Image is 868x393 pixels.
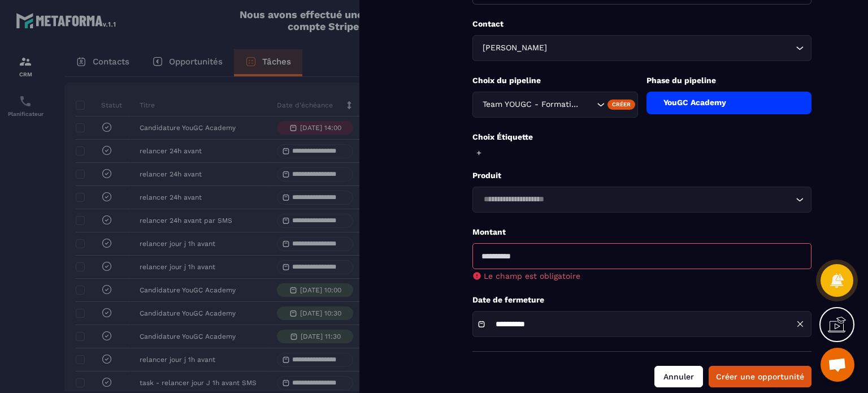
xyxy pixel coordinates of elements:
[472,295,811,305] p: Date de fermeture
[709,366,811,387] button: Créer une opportunité
[472,35,811,61] div: Search for option
[472,187,811,213] div: Search for option
[472,132,811,142] p: Choix Étiquette
[472,227,811,237] p: Montant
[607,100,635,110] div: Créer
[583,98,594,111] input: Search for option
[549,42,793,54] input: Search for option
[480,42,549,54] span: [PERSON_NAME]
[472,19,811,29] p: Contact
[480,193,793,206] input: Search for option
[472,75,638,86] p: Choix du pipeline
[821,348,854,382] a: Ouvrir le chat
[646,75,812,86] p: Phase du pipeline
[472,170,811,181] p: Produit
[484,271,580,280] span: Le champ est obligatoire
[480,98,583,111] span: Team YOUGC - Formations
[472,92,638,118] div: Search for option
[654,366,703,387] button: Annuler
